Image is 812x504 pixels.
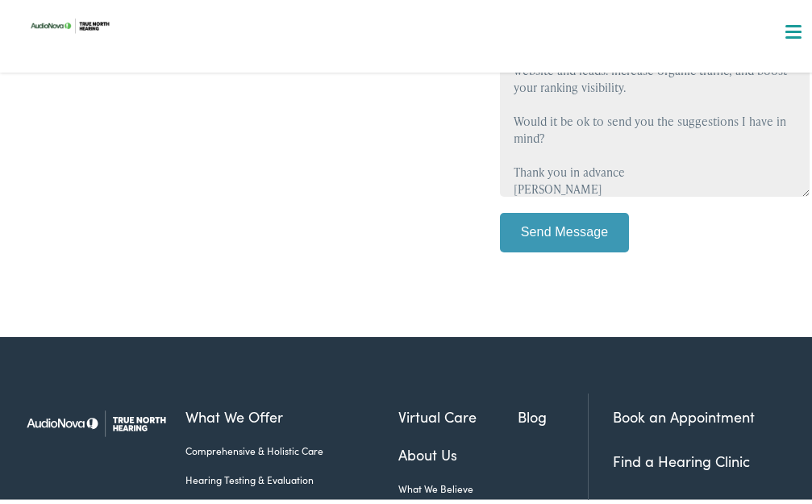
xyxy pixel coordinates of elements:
[185,469,398,483] a: Hearing Testing & Evaluation
[398,439,518,461] a: About Us
[28,65,809,115] a: What We Offer
[613,447,750,467] a: Find a Hearing Clinic
[613,402,755,423] a: Book an Appointment
[185,402,398,423] a: What We Offer
[518,402,588,423] a: Blog
[16,389,185,449] img: True North Hearing
[500,209,629,249] input: Send Message
[185,439,398,454] a: Comprehensive & Holistic Care
[398,477,518,492] a: What We Believe
[398,402,518,423] a: Virtual Care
